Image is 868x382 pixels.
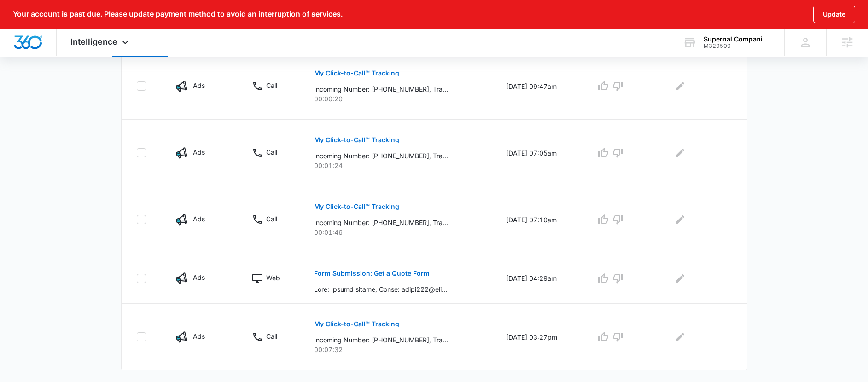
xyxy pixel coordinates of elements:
[35,54,82,60] div: Domain Overview
[314,270,430,277] p: Form Submission: Get a Quote Form
[24,24,101,31] div: Domain: [DOMAIN_NAME]
[314,335,448,345] p: Incoming Number: [PHONE_NUMBER], Tracking Number: [PHONE_NUMBER], Ring To: [PHONE_NUMBER], Caller...
[673,145,687,160] button: Edit Comments
[26,15,45,22] div: v 4.0.25
[314,203,399,210] p: My Click-to-Call™ Tracking
[266,273,280,283] p: Web
[314,345,484,354] p: 00:07:32
[25,53,32,61] img: tab_domain_overview_orange.svg
[266,214,277,224] p: Call
[314,84,448,94] p: Incoming Number: [PHONE_NUMBER], Tracking Number: [PHONE_NUMBER], Ring To: [PHONE_NUMBER], Caller...
[314,284,448,294] p: Lore: Ipsumd sitame, Conse: adipi222@elits.doe, Tempo: 34533285449, Inc utl et dolo?: M aliq en a...
[314,313,399,335] button: My Click-to-Call™ Tracking
[314,161,484,170] p: 00:01:24
[314,137,399,143] p: My Click-to-Call™ Tracking
[193,147,205,157] p: Ads
[314,70,399,76] p: My Click-to-Call™ Tracking
[57,29,145,56] div: Intelligence
[314,321,399,327] p: My Click-to-Call™ Tracking
[813,6,855,23] button: Update
[266,81,277,90] p: Call
[673,271,687,286] button: Edit Comments
[15,24,22,31] img: website_grey.svg
[673,212,687,227] button: Edit Comments
[673,79,687,93] button: Edit Comments
[314,151,448,161] p: Incoming Number: [PHONE_NUMBER], Tracking Number: [PHONE_NUMBER], Ring To: [PHONE_NUMBER], Caller...
[314,227,484,237] p: 00:01:46
[314,196,399,218] button: My Click-to-Call™ Tracking
[495,53,585,120] td: [DATE] 09:47am
[266,147,277,157] p: Call
[193,272,205,282] p: Ads
[70,37,117,46] span: Intelligence
[193,214,205,224] p: Ads
[314,62,399,84] button: My Click-to-Call™ Tracking
[13,10,343,18] p: Your account is past due. Please update payment method to avoid an interruption of services.
[704,35,771,43] div: account name
[495,304,585,370] td: [DATE] 03:27pm
[266,331,277,341] p: Call
[314,262,430,284] button: Form Submission: Get a Quote Form
[495,186,585,253] td: [DATE] 07:10am
[673,330,687,344] button: Edit Comments
[92,53,99,61] img: tab_keywords_by_traffic_grey.svg
[495,120,585,186] td: [DATE] 07:05am
[704,43,771,49] div: account id
[495,253,585,304] td: [DATE] 04:29am
[314,218,448,227] p: Incoming Number: [PHONE_NUMBER], Tracking Number: [PHONE_NUMBER], Ring To: [PHONE_NUMBER], Caller...
[314,94,484,104] p: 00:00:20
[314,129,399,151] button: My Click-to-Call™ Tracking
[102,54,155,60] div: Keywords by Traffic
[193,81,205,90] p: Ads
[193,331,205,341] p: Ads
[15,15,22,22] img: logo_orange.svg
